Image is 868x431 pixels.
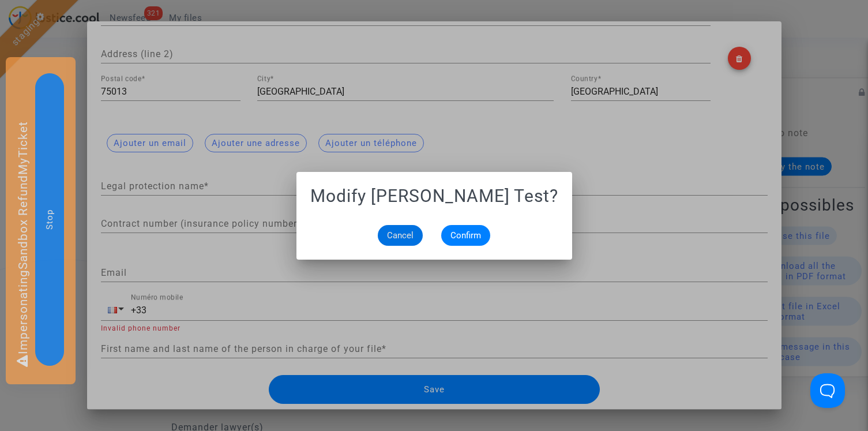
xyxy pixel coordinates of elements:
[441,225,490,246] button: Confirm
[450,230,481,241] span: Confirm
[810,373,845,408] iframe: Help Scout Beacon - Open
[387,230,414,241] span: Cancel
[6,57,76,384] div: Impersonating
[44,209,55,230] span: Stop
[310,186,558,207] h1: Modify [PERSON_NAME] Test?
[378,225,423,246] button: Cancel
